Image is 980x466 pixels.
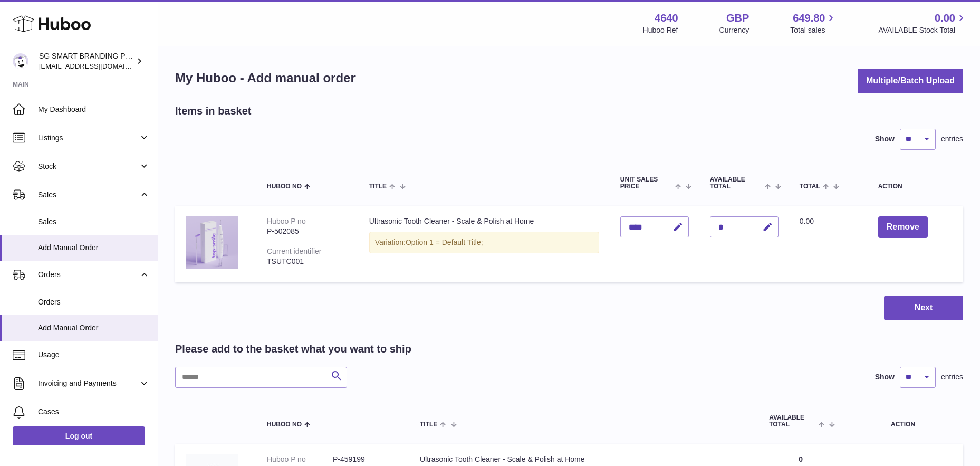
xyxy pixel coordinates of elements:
[843,404,963,439] th: Action
[800,183,820,190] span: Total
[38,133,139,143] span: Listings
[941,372,963,382] span: entries
[406,238,483,246] span: Option 1 = Default Title;
[38,217,150,227] span: Sales
[369,232,599,253] div: Variation:
[333,454,399,464] dd: P-459199
[186,216,238,269] img: Ultrasonic Tooth Cleaner - Scale & Polish at Home
[875,372,895,382] label: Show
[793,11,825,25] span: 649.80
[175,342,411,356] h2: Please add to the basket what you want to ship
[175,104,252,118] h2: Items in basket
[935,11,955,25] span: 0.00
[38,270,139,280] span: Orders
[790,25,837,35] span: Total sales
[267,421,302,428] span: Huboo no
[655,11,678,25] strong: 4640
[420,421,437,428] span: Title
[38,297,150,307] span: Orders
[878,25,967,35] span: AVAILABLE Stock Total
[38,378,139,388] span: Invoicing and Payments
[726,11,749,25] strong: GBP
[267,256,348,267] div: TSUTC001
[878,11,967,35] a: 0.00 AVAILABLE Stock Total
[790,11,837,35] a: 649.80 Total sales
[39,51,134,71] div: SG SMART BRANDING PTE. LTD.
[267,247,322,255] div: Current identifier
[941,134,963,144] span: entries
[858,69,963,93] button: Multiple/Batch Upload
[38,323,150,333] span: Add Manual Order
[39,62,155,70] span: [EMAIL_ADDRESS][DOMAIN_NAME]
[719,25,750,35] div: Currency
[267,183,302,190] span: Huboo no
[13,53,28,69] img: uktopsmileshipping@gmail.com
[710,176,762,190] span: AVAILABLE Total
[769,414,816,428] span: AVAILABLE Total
[800,217,814,225] span: 0.00
[38,243,150,253] span: Add Manual Order
[38,350,150,360] span: Usage
[175,70,356,87] h1: My Huboo - Add manual order
[38,161,139,172] span: Stock
[38,407,150,417] span: Cases
[267,454,333,464] dt: Huboo P no
[359,206,610,282] td: Ultrasonic Tooth Cleaner - Scale & Polish at Home
[884,296,963,320] button: Next
[878,216,928,238] button: Remove
[878,183,953,190] div: Action
[267,226,348,236] div: P-502085
[38,104,150,115] span: My Dashboard
[875,134,895,144] label: Show
[13,426,145,445] a: Log out
[267,217,306,225] div: Huboo P no
[38,190,139,200] span: Sales
[643,25,678,35] div: Huboo Ref
[620,176,672,190] span: Unit Sales Price
[369,183,387,190] span: Title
